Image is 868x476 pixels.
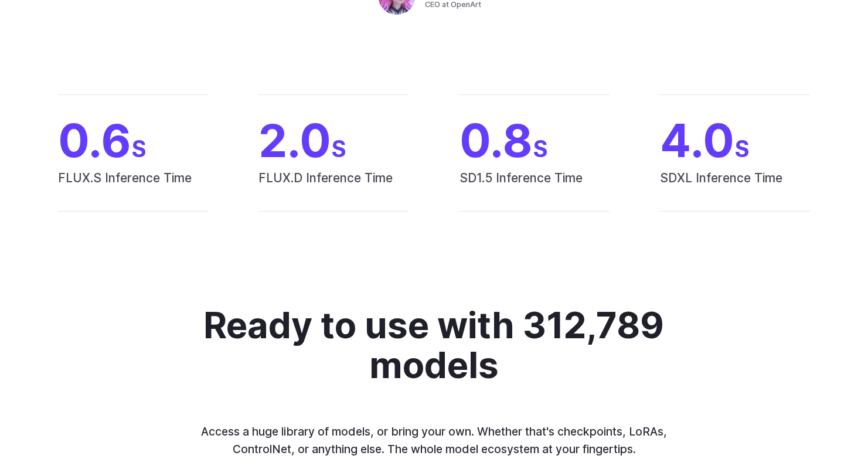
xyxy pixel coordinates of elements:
[660,168,810,210] span: SDXL Inference Time
[331,135,346,162] span: S
[258,168,409,210] span: FLUX.D Inference Time
[533,135,548,162] span: S
[190,423,678,458] p: Access a huge library of models, or bring your own. Whether that's checkpoints, LoRAs, ControlNet...
[734,135,750,162] span: S
[58,168,208,210] span: FLUX.S Inference Time
[459,118,610,164] span: 0.8
[258,118,409,164] span: 2.0
[195,305,673,385] h2: Ready to use with 312,789 models
[660,118,810,164] span: 4.0
[459,168,610,210] span: SD1.5 Inference Time
[131,135,147,162] span: S
[58,118,208,164] span: 0.6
